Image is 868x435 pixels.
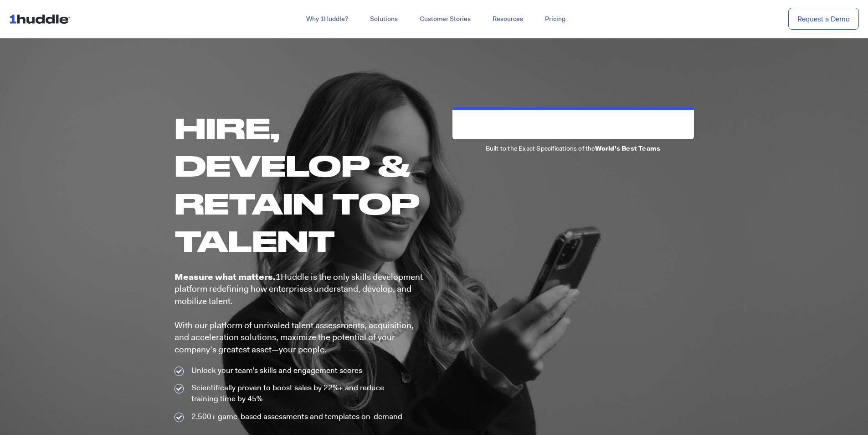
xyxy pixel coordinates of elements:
a: Pricing [534,11,576,27]
span: 2,500+ game-based assessments and templates on-demand [189,411,402,422]
h1: Hire, Develop & Retain Top Talent [175,109,425,259]
a: Why 1Huddle? [295,11,359,27]
a: Request a Demo [788,8,859,30]
p: 1Huddle is the only skills development platform redefining how enterprises understand, develop, a... [175,271,425,356]
a: Solutions [359,11,409,27]
b: Measure what matters. [175,271,276,283]
span: Unlock your team’s skills and engagement scores [189,365,362,376]
img: ... [9,10,74,27]
b: World's Best Teams [595,144,661,152]
span: Scientifically proven to boost sales by 22%+ and reduce training time by 45% [189,383,411,404]
a: Resources [482,11,534,27]
a: Customer Stories [409,11,482,27]
p: Built to the Exact Specifications of the [452,144,694,153]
